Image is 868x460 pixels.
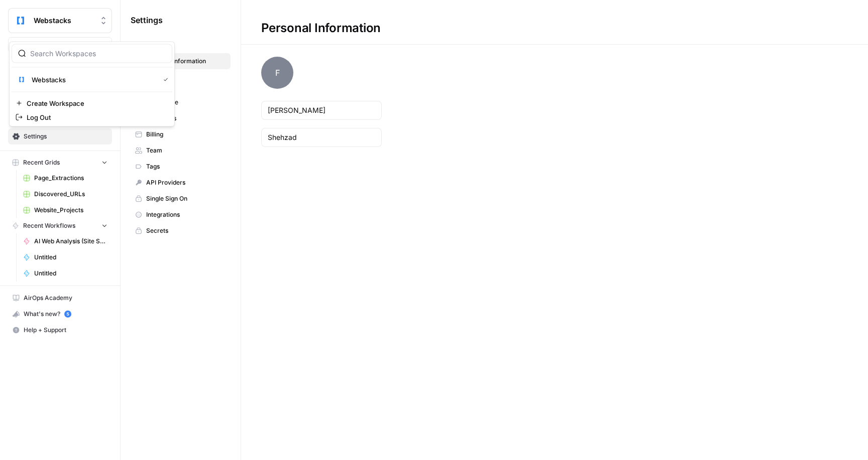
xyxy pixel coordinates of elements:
[48,40,63,50] span: New
[23,158,60,167] span: Recent Grids
[131,14,163,26] span: Settings
[23,221,75,230] span: Recent Workflows
[24,293,107,302] span: AirOps Academy
[12,110,172,124] a: Log Out
[24,132,107,141] span: Settings
[19,233,112,249] a: AI Web Analysis (Site Seeing) -Incomplete
[34,16,94,26] span: Webstacks
[146,57,226,66] span: Personal Information
[146,130,226,139] span: Billing
[131,207,231,223] a: Integrations
[131,175,231,191] a: API Providers
[12,96,172,110] a: Create Workspace
[27,112,164,122] span: Log Out
[131,159,231,175] a: Tags
[131,126,231,142] a: Billing
[34,174,107,183] span: Page_Extractions
[131,223,231,239] a: Secrets
[19,265,112,281] a: Untitled
[261,57,293,89] span: F
[34,206,107,215] span: Website_Projects
[19,249,112,265] a: Untitled
[34,253,107,262] span: Untitled
[146,226,226,235] span: Secrets
[146,114,226,123] span: Databases
[146,98,226,107] span: Workspace
[131,110,231,126] a: Databases
[131,40,153,49] span: General
[241,20,401,36] div: Personal Information
[9,306,112,322] div: What's new?
[24,326,107,335] span: Help + Support
[8,128,112,144] a: Settings
[19,202,112,218] a: Website_Projects
[8,74,112,90] a: Browse
[8,8,112,33] button: Workspace: Webstacks
[19,170,112,186] a: Page_Extractions
[8,92,112,108] a: Your Data
[8,37,112,52] button: New
[34,237,107,246] span: AI Web Analysis (Site Seeing) -Incomplete
[146,210,226,219] span: Integrations
[30,49,166,59] input: Search Workspaces
[146,146,226,155] span: Team
[32,75,155,85] span: Webstacks
[131,191,231,207] a: Single Sign On
[8,218,112,233] button: Recent Workflows
[34,190,107,199] span: Discovered_URLs
[8,322,112,338] button: Help + Support
[9,42,175,127] div: Workspace: Webstacks
[64,311,71,318] a: 5
[131,94,231,110] a: Workspace
[131,142,231,159] a: Team
[66,312,69,317] text: 5
[146,178,226,187] span: API Providers
[131,53,231,69] a: Personal Information
[27,98,164,108] span: Create Workspace
[34,269,107,278] span: Untitled
[8,110,112,126] a: Usage
[8,56,112,72] a: Home
[146,194,226,203] span: Single Sign On
[16,74,28,86] img: Webstacks Logo
[8,290,112,306] a: AirOps Academy
[12,12,30,30] img: Webstacks Logo
[8,155,112,170] button: Recent Grids
[19,186,112,202] a: Discovered_URLs
[8,306,112,322] button: What's new? 5
[146,162,226,171] span: Tags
